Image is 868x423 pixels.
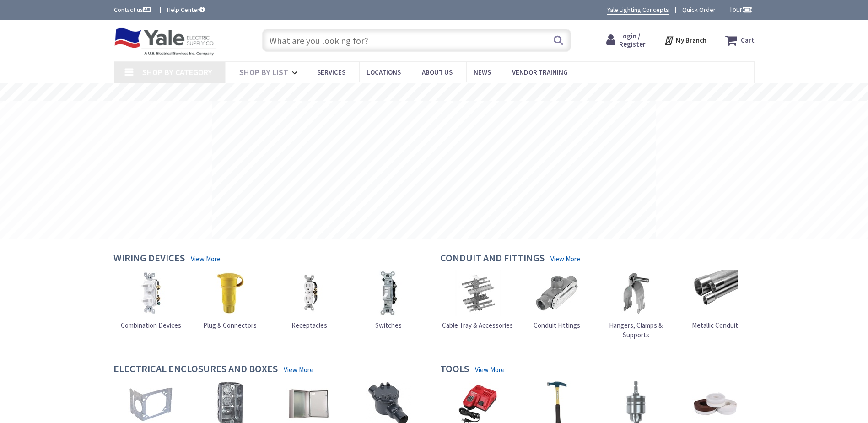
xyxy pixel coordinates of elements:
h4: Conduit and Fittings [440,252,545,266]
span: Shop By List [239,67,288,77]
img: Hangers, Clamps & Supports [613,270,659,316]
a: Combination Devices Combination Devices [121,270,181,330]
input: What are you looking for? [262,29,571,52]
h4: Wiring Devices [113,252,185,266]
span: Shop By Category [142,67,212,77]
img: Yale Electric Supply Co. [114,27,217,56]
span: Receptacles [291,321,327,330]
img: Metallic Conduit [692,270,738,316]
span: Services [317,68,345,76]
span: Conduit Fittings [534,321,580,330]
h4: Tools [440,363,469,376]
a: Help Center [167,5,205,14]
div: My Branch [664,32,706,49]
span: Vendor Training [512,68,568,76]
a: View More [191,254,221,264]
span: Login / Register [619,32,646,49]
img: Plug & Connectors [207,270,253,316]
a: Yale Lighting Concepts [607,5,669,15]
span: Metallic Conduit [692,321,738,330]
span: Plug & Connectors [203,321,257,330]
a: Hangers, Clamps & Supports Hangers, Clamps & Supports [598,270,674,340]
span: Switches [375,321,402,330]
img: Conduit Fittings [534,270,580,316]
strong: My Branch [676,36,706,44]
span: Hangers, Clamps & Supports [609,321,663,339]
a: View More [550,254,580,264]
a: Receptacles Receptacles [286,270,332,330]
a: View More [475,365,505,374]
span: Locations [367,68,401,76]
a: View More [284,365,313,374]
a: Plug & Connectors Plug & Connectors [203,270,257,330]
a: Cart [725,32,755,49]
strong: Cart [741,32,755,49]
a: Contact us [114,5,152,14]
img: Switches [366,270,411,316]
img: Receptacles [286,270,332,316]
h4: Electrical Enclosures and Boxes [113,363,278,376]
span: About Us [422,68,453,76]
img: Cable Tray & Accessories [455,270,501,316]
span: Tour [729,5,752,14]
a: Quick Order [682,5,716,14]
span: News [474,68,491,76]
a: Switches Switches [366,270,411,330]
a: Metallic Conduit Metallic Conduit [692,270,738,330]
span: Cable Tray & Accessories [442,321,513,330]
a: Cable Tray & Accessories Cable Tray & Accessories [442,270,513,330]
img: Combination Devices [128,270,174,316]
a: Login / Register [606,32,646,49]
a: Conduit Fittings Conduit Fittings [534,270,580,330]
span: Combination Devices [121,321,181,330]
